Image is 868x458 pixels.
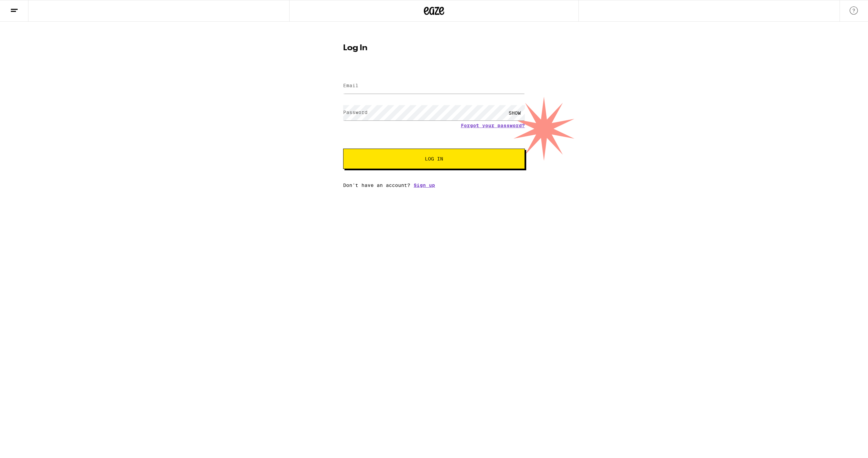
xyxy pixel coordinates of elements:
[505,105,525,120] div: SHOW
[343,183,525,188] div: Don't have an account?
[414,183,435,188] a: Sign up
[461,123,525,128] a: Forgot your password?
[343,44,525,52] h1: Log In
[343,110,368,115] label: Password
[343,149,525,169] button: Log In
[425,156,443,161] span: Log In
[343,78,525,94] input: Email
[343,83,358,88] label: Email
